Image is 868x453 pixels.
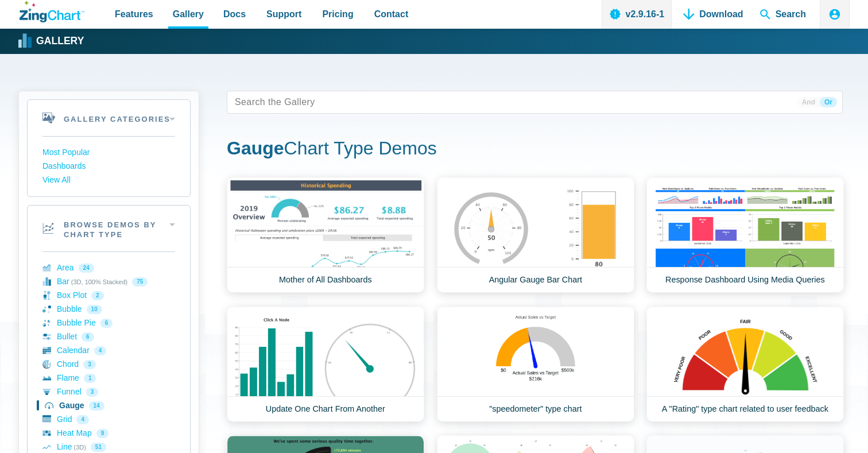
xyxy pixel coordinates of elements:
span: Pricing [322,6,353,22]
a: Response Dashboard Using Media Queries [646,177,844,293]
a: Dashboards [42,160,175,173]
span: Contact [374,6,409,22]
a: ZingChart Logo. Click to return to the homepage [20,1,84,22]
a: Gallery [20,33,84,50]
span: Features [115,6,153,22]
span: And [797,97,820,107]
h2: Browse Demos By Chart Type [28,206,190,251]
a: Update One Chart From Another [227,307,424,422]
span: Gallery [173,6,204,22]
h1: Chart Type Demos [227,137,843,162]
h2: Gallery Categories [28,100,190,136]
strong: Gauge [227,138,284,158]
span: Or [820,97,837,107]
a: "speedometer" type chart [437,307,634,422]
a: Angular Gauge Bar Chart [437,177,634,293]
a: Most Popular [42,146,175,160]
a: A "Rating" type chart related to user feedback [646,307,844,422]
a: Mother of All Dashboards [227,177,424,293]
span: Docs [223,6,246,22]
strong: Gallery [36,36,84,47]
a: View All [42,173,175,187]
span: Support [266,6,301,22]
